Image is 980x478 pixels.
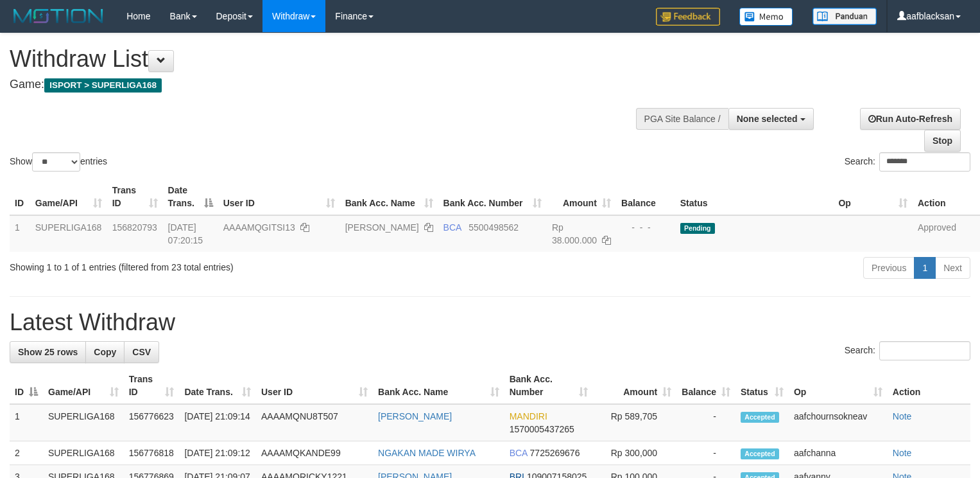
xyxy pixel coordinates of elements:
[10,367,43,404] th: ID: activate to sort column descending
[879,341,970,360] input: Search:
[510,411,547,421] span: MANDIRI
[935,257,970,279] a: Next
[510,424,574,434] span: Copy 1570005437265 to clipboard
[112,222,157,233] span: 156820793
[530,448,580,458] span: Copy 7725269676 to clipboard
[552,222,597,245] span: Rp 38.000.000
[737,114,798,124] span: None selected
[504,367,593,404] th: Bank Acc. Number: activate to sort column ascending
[43,404,124,441] td: SUPERLIGA168
[676,404,735,441] td: -
[32,152,80,172] select: Showentries
[132,347,151,357] span: CSV
[893,411,912,421] a: Note
[10,78,640,91] h4: Game:
[879,152,970,172] input: Search:
[510,448,528,458] span: BCA
[179,441,256,465] td: [DATE] 21:09:12
[893,448,912,458] a: Note
[863,257,915,279] a: Previous
[43,367,124,404] th: Game/API: activate to sort column ascending
[860,108,961,130] a: Run Auto-Refresh
[547,179,616,215] th: Amount: activate to sort column ascending
[735,367,789,404] th: Status: activate to sort column ascending
[10,341,86,363] a: Show 25 rows
[256,441,373,465] td: AAAAMQKANDE99
[10,404,43,441] td: 1
[124,367,180,404] th: Trans ID: activate to sort column ascending
[789,367,888,404] th: Op: activate to sort column ascending
[833,179,913,215] th: Op: activate to sort column ascending
[10,152,107,172] label: Show entries
[888,367,970,404] th: Action
[469,222,519,233] span: Copy 5500498562 to clipboard
[223,222,295,233] span: AAAAMQGITSI13
[656,8,720,26] img: Feedback.jpg
[789,441,888,465] td: aafchanna
[373,367,504,404] th: Bank Acc. Name: activate to sort column ascending
[10,256,399,274] div: Showing 1 to 1 of 1 entries (filtered from 23 total entries)
[741,448,779,459] span: Accepted
[789,404,888,441] td: aafchournsokneav
[124,441,180,465] td: 156776818
[438,179,547,215] th: Bank Acc. Number: activate to sort column ascending
[676,441,735,465] td: -
[124,341,159,363] a: CSV
[345,222,419,233] a: [PERSON_NAME]
[728,108,814,130] button: None selected
[179,367,256,404] th: Date Trans.: activate to sort column ascending
[378,411,452,421] a: [PERSON_NAME]
[378,448,476,458] a: NGAKAN MADE WIRYA
[443,222,461,233] span: BCA
[85,341,125,363] a: Copy
[168,222,203,245] span: [DATE] 07:20:15
[676,367,735,404] th: Balance: activate to sort column ascending
[739,8,793,26] img: Button%20Memo.svg
[10,179,30,215] th: ID
[914,257,936,279] a: 1
[593,367,676,404] th: Amount: activate to sort column ascending
[107,179,163,215] th: Trans ID: activate to sort column ascending
[10,6,107,26] img: MOTION_logo.png
[256,367,373,404] th: User ID: activate to sort column ascending
[44,78,162,93] span: ISPORT > SUPERLIGA168
[845,341,970,360] label: Search:
[163,179,218,215] th: Date Trans.: activate to sort column descending
[593,404,676,441] td: Rp 589,705
[124,404,180,441] td: 156776623
[680,223,715,234] span: Pending
[636,108,728,130] div: PGA Site Balance /
[845,152,970,172] label: Search:
[616,179,675,215] th: Balance
[675,179,834,215] th: Status
[10,215,30,252] td: 1
[812,8,877,25] img: panduan.png
[10,46,640,72] h1: Withdraw List
[340,179,438,215] th: Bank Acc. Name: activate to sort column ascending
[593,441,676,465] td: Rp 300,000
[179,404,256,441] td: [DATE] 21:09:14
[256,404,373,441] td: AAAAMQNU8T507
[10,310,970,335] h1: Latest Withdraw
[94,347,116,357] span: Copy
[741,412,779,423] span: Accepted
[621,221,670,234] div: - - -
[30,215,107,252] td: SUPERLIGA168
[924,130,961,152] a: Stop
[43,441,124,465] td: SUPERLIGA168
[218,179,340,215] th: User ID: activate to sort column ascending
[30,179,107,215] th: Game/API: activate to sort column ascending
[18,347,78,357] span: Show 25 rows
